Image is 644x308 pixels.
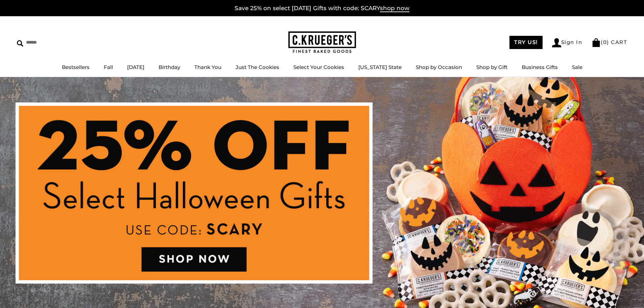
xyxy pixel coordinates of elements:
[476,64,507,70] a: Shop by Gift
[236,64,279,70] a: Just The Cookies
[380,5,409,12] span: shop now
[288,31,356,53] img: C.KRUEGER'S
[194,64,221,70] a: Thank You
[552,38,561,47] img: Account
[603,39,607,45] span: 0
[127,64,144,70] a: [DATE]
[416,64,462,70] a: Shop by Occasion
[293,64,344,70] a: Select Your Cookies
[592,38,601,47] img: Bag
[592,39,627,45] a: (0) CART
[522,64,558,70] a: Business Gifts
[235,5,409,12] a: Save 25% on select [DATE] Gifts with code: SCARYshop now
[17,40,23,47] img: Search
[62,64,90,70] a: Bestsellers
[552,38,582,47] a: Sign In
[572,64,582,70] a: Sale
[159,64,180,70] a: Birthday
[104,64,113,70] a: Fall
[17,37,97,48] input: Search
[358,64,402,70] a: [US_STATE] State
[509,36,543,49] a: TRY US!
